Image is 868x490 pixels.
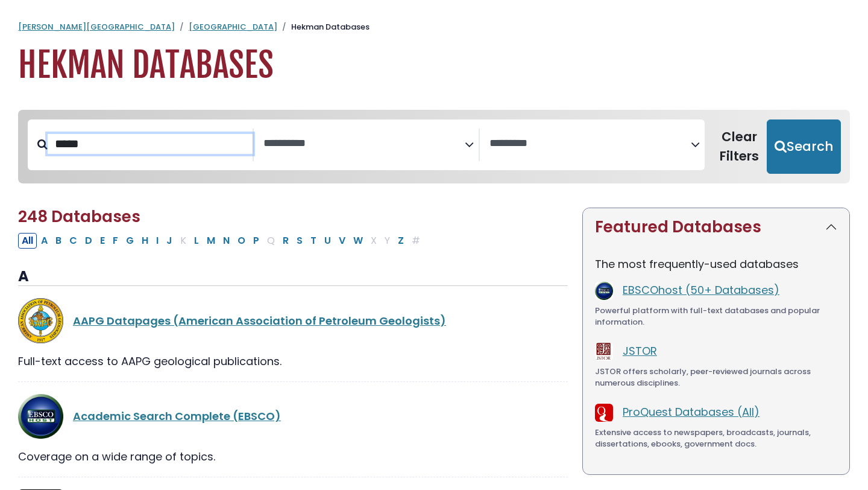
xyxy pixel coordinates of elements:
button: Filter Results Z [394,233,407,249]
button: Filter Results S [293,233,306,249]
button: Filter Results R [279,233,292,249]
nav: Search filters [18,110,850,183]
textarea: Search [489,138,691,150]
button: Filter Results B [52,233,65,249]
a: Academic Search Complete (EBSCO) [73,409,281,424]
button: Filter Results D [81,233,96,249]
a: ProQuest Databases (All) [623,404,759,419]
nav: breadcrumb [18,21,850,33]
button: Filter Results V [335,233,349,249]
button: Filter Results F [109,233,122,249]
button: Filter Results G [122,233,137,249]
button: Filter Results P [250,233,263,249]
a: JSTOR [623,343,657,358]
button: Filter Results C [66,233,81,249]
a: AAPG Datapages (American Association of Petroleum Geologists) [73,313,446,328]
span: 248 Databases [18,206,140,227]
div: Alpha-list to filter by first letter of database name [18,232,425,247]
button: Filter Results H [138,233,152,249]
button: Featured Databases [583,208,849,246]
button: Filter Results O [234,233,249,249]
div: Powerful platform with full-text databases and popular information. [595,305,837,328]
button: Filter Results N [219,233,233,249]
button: Filter Results M [203,233,219,249]
input: Search database by title or keyword [48,134,253,154]
button: Submit for Search Results [767,119,841,174]
button: Filter Results E [96,233,108,249]
textarea: Search [263,138,465,150]
div: Full-text access to AAPG geological publications. [18,353,568,369]
a: [GEOGRAPHIC_DATA] [189,21,277,33]
a: [PERSON_NAME][GEOGRAPHIC_DATA] [18,21,175,33]
button: Filter Results J [163,233,176,249]
p: The most frequently-used databases [595,256,837,272]
button: All [18,233,37,249]
button: Filter Results U [321,233,335,249]
div: JSTOR offers scholarly, peer-reviewed journals across numerous disciplines. [595,366,837,389]
div: Extensive access to newspapers, broadcasts, journals, dissertations, ebooks, government docs. [595,427,837,450]
button: Filter Results A [37,233,51,249]
li: Hekman Databases [277,21,370,33]
button: Clear Filters [712,119,767,174]
a: EBSCOhost (50+ Databases) [623,282,779,297]
button: Filter Results I [153,233,162,249]
button: Filter Results T [307,233,320,249]
h3: A [18,268,568,286]
h1: Hekman Databases [18,45,850,86]
div: Coverage on a wide range of topics. [18,448,568,465]
button: Filter Results W [350,233,366,249]
button: Filter Results L [190,233,203,249]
